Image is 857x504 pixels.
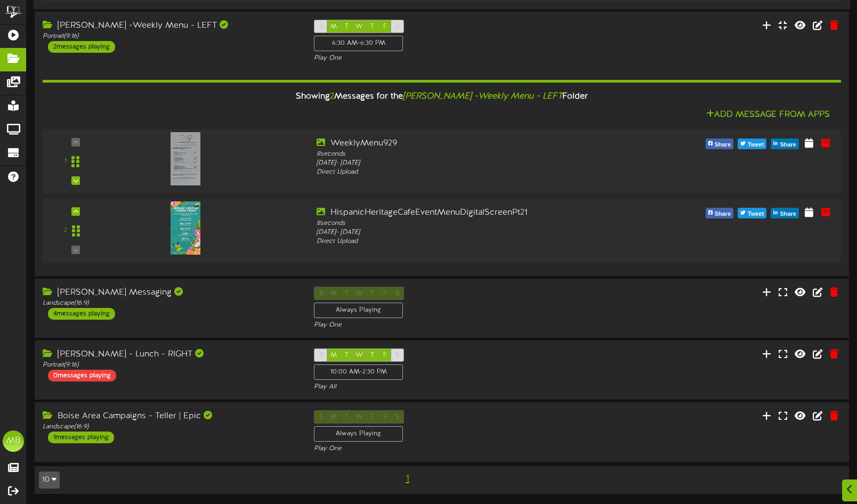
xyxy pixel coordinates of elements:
span: Tweet [746,139,766,151]
div: Landscape ( 16:9 ) [43,299,298,308]
div: 6:30 AM - 6:30 PM [314,36,403,51]
span: S [395,352,399,359]
img: 80949e4c-4ebd-4b89-a3ac-e4c9c82b9a4c.jpg [171,132,200,185]
button: Share [771,139,799,149]
div: Direct Upload [317,168,633,177]
div: 10:00 AM - 2:30 PM [314,364,403,380]
div: WeeklyMenu929 [317,137,633,150]
button: Share [706,139,734,149]
span: W [355,352,363,359]
button: Tweet [738,139,766,149]
span: T [345,352,349,359]
button: Share [771,208,799,218]
div: Direct Upload [317,237,633,246]
div: [PERSON_NAME] Messaging [43,287,298,299]
div: [DATE] - [DATE] [317,228,633,237]
div: Play One [314,444,569,453]
div: Showing Messages for the Folder [35,85,849,108]
button: Add Message From Apps [703,108,833,121]
span: T [370,352,374,359]
div: [PERSON_NAME] -Weekly Menu - LEFT [43,20,298,32]
span: W [355,23,363,30]
span: T [370,23,374,30]
div: Portrait ( 9:16 ) [43,32,298,41]
span: S [319,23,323,30]
span: 1 [403,473,412,485]
span: F [383,352,387,359]
div: 4 messages playing [48,308,115,320]
div: 8 seconds [317,219,633,228]
span: S [395,23,399,30]
button: Tweet [738,208,766,218]
div: Play All [314,383,569,392]
button: Share [706,208,734,218]
span: Tweet [746,208,766,220]
span: Share [713,208,733,220]
span: Share [778,139,798,151]
div: Play One [314,321,569,330]
span: T [345,23,349,30]
div: MB [3,430,24,452]
span: S [319,352,323,359]
div: 2 messages playing [48,41,115,53]
span: M [330,23,337,30]
i: [PERSON_NAME] -Weekly Menu - LEFT [403,92,562,101]
div: Always Playing [314,426,403,442]
div: [DATE] - [DATE] [317,159,633,168]
div: Boise Area Campaigns - Teller | Epic [43,410,298,422]
div: Landscape ( 16:9 ) [43,422,298,432]
div: [PERSON_NAME] - Lunch - RIGHT [43,348,298,361]
span: 2 [330,92,334,101]
div: Always Playing [314,303,403,318]
img: 546b58c0-e62e-4c01-83b7-fc225642bbd2.jpg [171,201,200,255]
div: HispanicHeritageCafeEventMenuDigitalScreenPt21 [317,207,633,219]
div: Portrait ( 9:16 ) [43,361,298,370]
button: 10 [39,472,60,489]
div: 8 seconds [317,150,633,159]
span: Share [778,208,798,220]
div: Play One [314,54,569,63]
div: 1 messages playing [48,432,114,443]
span: F [383,23,387,30]
div: 0 messages playing [48,370,116,381]
span: M [330,352,337,359]
span: Share [713,139,733,151]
